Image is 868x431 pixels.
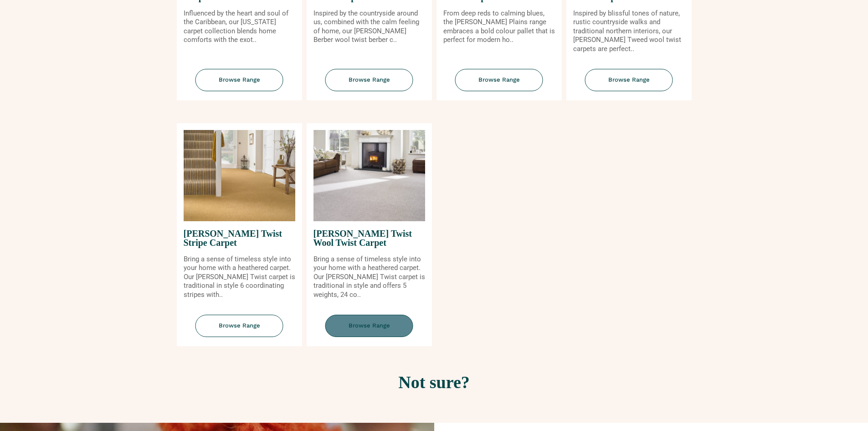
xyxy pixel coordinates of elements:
a: Browse Range [177,69,302,100]
h2: Not sure? [179,374,689,391]
p: Influenced by the heart and soul of the Caribbean, our [US_STATE] carpet collection blends home c... [184,9,295,45]
span: [PERSON_NAME] Twist Wool Twist Carpet [313,221,425,255]
p: Bring a sense of timeless style into your home with a heathered carpet. Our [PERSON_NAME] Twist c... [184,255,295,300]
a: Browse Range [566,69,692,100]
span: [PERSON_NAME] Twist Stripe Carpet [184,221,295,255]
a: Browse Range [437,69,562,100]
p: Inspired by blissful tones of nature, rustic countryside walks and traditional northern interiors... [573,9,685,54]
span: Browse Range [455,69,543,91]
img: Tomkinson Twist Stripe Carpet [184,130,295,221]
span: Browse Range [195,69,283,91]
p: From deep reds to calming blues, the [PERSON_NAME] Plains range embraces a bold colour pallet tha... [443,9,555,45]
p: Bring a sense of timeless style into your home with a heathered carpet. Our [PERSON_NAME] Twist c... [313,255,425,300]
img: Tomkinson Twist Wool Twist Carpet [313,130,425,221]
p: Inspired by the countryside around us, combined with the calm feeling of home, our [PERSON_NAME] ... [313,9,425,45]
span: Browse Range [325,69,413,91]
a: Browse Range [307,315,432,346]
a: Browse Range [307,69,432,100]
span: Browse Range [585,69,673,91]
span: Browse Range [195,315,283,337]
a: Browse Range [177,315,302,346]
span: Browse Range [325,315,413,337]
